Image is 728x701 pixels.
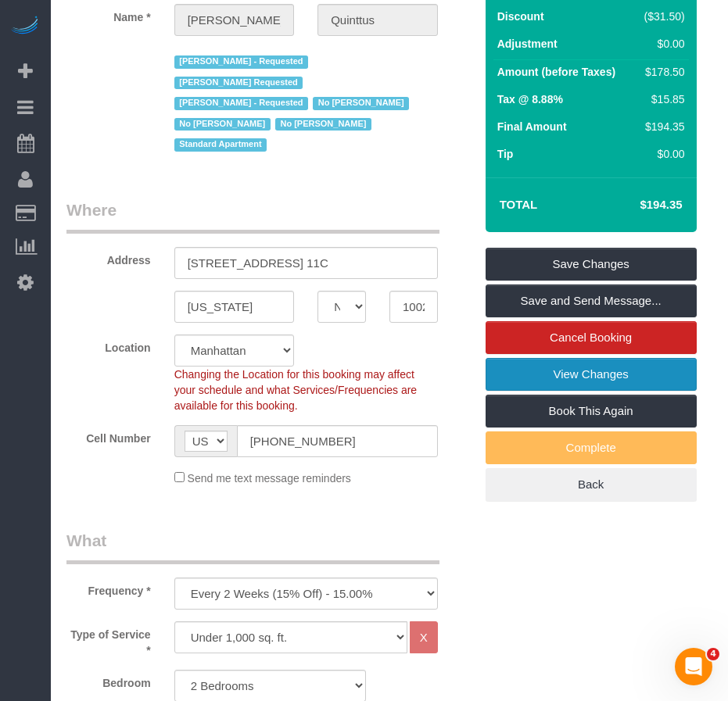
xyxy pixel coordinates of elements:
input: Zip Code [389,291,438,323]
legend: What [66,529,439,564]
span: Standard Apartment [174,138,267,151]
a: Save and Send Message... [486,284,697,317]
label: Cell Number [55,425,163,446]
input: Last Name [317,4,438,36]
a: Save Changes [486,248,697,281]
span: No [PERSON_NAME] [174,118,271,131]
label: Location [55,334,163,356]
div: $194.35 [638,119,685,134]
a: Back [486,468,697,501]
label: Frequency * [55,578,163,599]
input: City [174,291,295,323]
label: Name * [55,4,163,25]
label: Address [55,247,163,268]
input: First Name [174,4,295,36]
input: Cell Number [237,425,438,457]
span: Send me text message reminders [188,472,351,485]
span: No [PERSON_NAME] [275,118,371,131]
label: Bedroom [55,670,163,691]
div: $15.85 [638,91,685,107]
div: $0.00 [638,36,685,52]
span: [PERSON_NAME] Requested [174,77,303,89]
h4: $194.35 [593,198,682,212]
label: Tax @ 8.88% [497,91,563,107]
label: Tip [497,146,514,162]
a: Cancel Booking [486,321,697,354]
iframe: Intercom live chat [675,648,712,685]
div: $178.50 [638,64,685,80]
div: $0.00 [638,146,685,162]
strong: Total [500,198,538,211]
label: Amount (before Taxes) [497,64,615,80]
span: 4 [707,648,719,660]
label: Discount [497,9,544,24]
a: Book This Again [486,395,697,427]
span: [PERSON_NAME] - Requested [174,97,308,109]
div: ($31.50) [638,9,685,24]
legend: Where [66,198,439,234]
label: Type of Service * [55,621,163,658]
label: Adjustment [497,36,558,52]
span: Changing the Location for this booking may affect your schedule and what Services/Frequencies are... [174,368,418,412]
a: View Changes [486,358,697,391]
label: Final Amount [497,119,567,134]
span: [PERSON_NAME] - Requested [174,55,308,68]
img: Automaid Logo [9,16,41,38]
span: No [PERSON_NAME] [313,97,409,109]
